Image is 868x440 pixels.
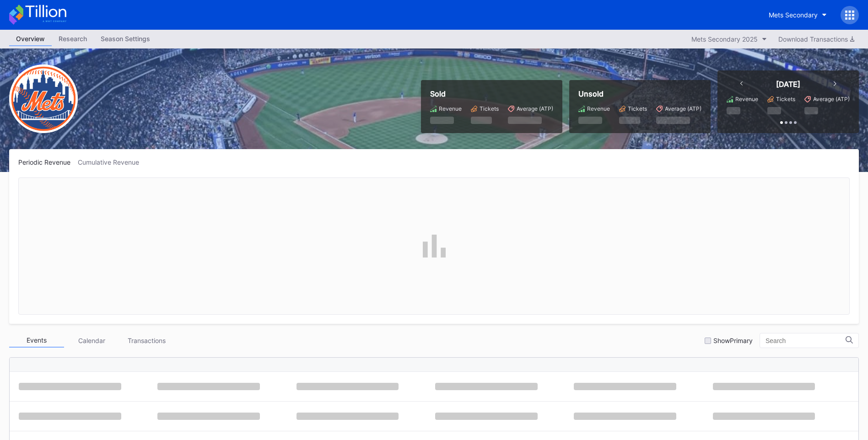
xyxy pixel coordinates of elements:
[9,333,64,348] div: Events
[774,33,859,45] button: Download Transactions
[578,89,701,98] div: Unsold
[9,64,78,133] img: New-York-Mets-Transparent.png
[691,35,758,43] div: Mets Secondary 2025
[439,105,462,112] div: Revenue
[687,33,771,45] button: Mets Secondary 2025
[78,158,146,166] div: Cumulative Revenue
[766,337,846,344] input: Search
[762,6,834,23] button: Mets Secondary
[587,105,610,112] div: Revenue
[52,32,94,45] div: Research
[52,32,94,46] a: Research
[480,105,499,112] div: Tickets
[628,105,647,112] div: Tickets
[9,32,52,46] a: Overview
[813,96,850,102] div: Average (ATP)
[94,32,157,45] div: Season Settings
[776,80,800,89] div: [DATE]
[94,32,157,46] a: Season Settings
[517,105,553,112] div: Average (ATP)
[18,158,78,166] div: Periodic Revenue
[735,96,758,102] div: Revenue
[64,333,119,348] div: Calendar
[713,337,753,344] div: Show Primary
[778,35,854,43] div: Download Transactions
[119,333,174,348] div: Transactions
[769,11,818,19] div: Mets Secondary
[665,105,701,112] div: Average (ATP)
[776,96,795,102] div: Tickets
[430,89,553,98] div: Sold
